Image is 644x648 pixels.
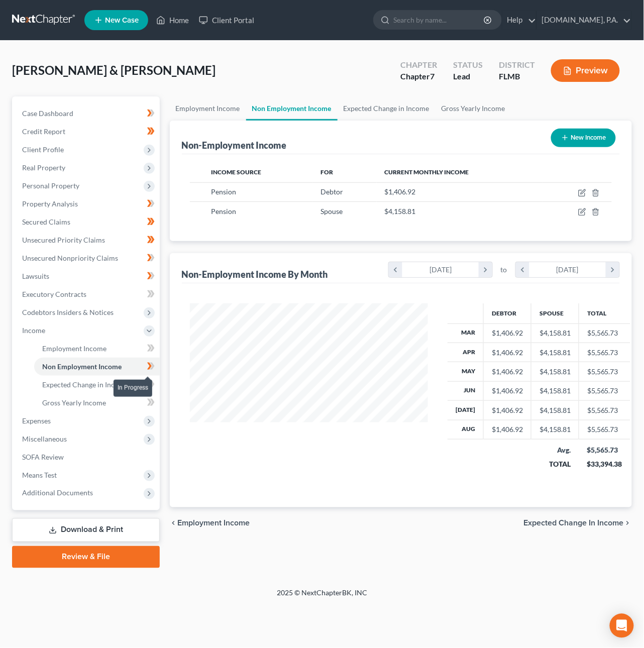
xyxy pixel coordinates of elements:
[12,546,160,568] a: Review & File
[453,71,483,82] div: Lead
[524,519,624,527] span: Expected Change in Income
[537,11,631,29] a: [DOMAIN_NAME], P.A.
[400,59,437,71] div: Chapter
[14,285,160,303] a: Executory Contracts
[501,265,507,275] span: to
[34,340,160,358] a: Employment Income
[531,303,579,323] th: Spouse
[14,267,160,285] a: Lawsuits
[114,380,152,396] div: In Progress
[22,127,65,136] span: Credit Report
[524,519,632,527] button: Expected Change in Income chevron_right
[246,96,338,121] a: Non Employment Income
[42,380,128,389] span: Expected Change in Income
[499,59,535,71] div: District
[516,262,529,277] i: chevron_left
[14,104,160,123] a: Case Dashboard
[499,71,535,82] div: FLMB
[12,518,160,542] a: Download & Print
[211,187,236,196] span: Pension
[34,358,160,376] a: Non Employment Income
[22,109,73,118] span: Case Dashboard
[448,420,484,439] th: Aug
[170,519,250,527] button: chevron_left Employment Income
[22,453,64,461] span: SOFA Review
[22,199,78,208] span: Property Analysis
[579,401,630,420] td: $5,565.73
[22,272,49,280] span: Lawsuits
[540,445,571,455] div: Avg.
[540,386,571,396] div: $4,158.81
[529,262,606,277] div: [DATE]
[170,519,178,527] i: chevron_left
[14,231,160,249] a: Unsecured Priority Claims
[14,195,160,213] a: Property Analysis
[579,381,630,400] td: $5,565.73
[22,416,51,425] span: Expenses
[540,459,571,469] div: TOTAL
[105,17,139,24] span: New Case
[42,362,122,371] span: Non Employment Income
[170,96,246,121] a: Employment Income
[579,323,630,343] td: $5,565.73
[551,59,620,82] button: Preview
[14,249,160,267] a: Unsecured Nonpriority Claims
[34,394,160,412] a: Gross Yearly Income
[587,459,622,469] div: $33,394.38
[22,290,86,298] span: Executory Contracts
[492,424,523,435] div: $1,406.92
[492,386,523,396] div: $1,406.92
[479,262,492,277] i: chevron_right
[540,405,571,415] div: $4,158.81
[385,168,469,176] span: Current Monthly Income
[12,63,216,77] span: [PERSON_NAME] & [PERSON_NAME]
[492,405,523,415] div: $1,406.92
[22,326,45,335] span: Income
[42,344,106,353] span: Employment Income
[579,343,630,362] td: $5,565.73
[502,11,536,29] a: Help
[34,376,160,394] a: Expected Change in Income
[385,187,416,196] span: $1,406.92
[22,435,67,443] span: Miscellaneous
[393,11,485,29] input: Search by name...
[540,367,571,377] div: $4,158.81
[22,308,114,316] span: Codebtors Insiders & Notices
[22,218,70,226] span: Secured Claims
[606,262,619,277] i: chevron_right
[14,123,160,141] a: Credit Report
[194,11,259,29] a: Client Portal
[453,59,483,71] div: Status
[42,398,106,407] span: Gross Yearly Income
[14,213,160,231] a: Secured Claims
[182,139,287,151] div: Non-Employment Income
[540,328,571,338] div: $4,158.81
[320,168,333,176] span: For
[320,187,343,196] span: Debtor
[14,448,160,466] a: SOFA Review
[22,163,65,172] span: Real Property
[22,145,64,154] span: Client Profile
[579,362,630,381] td: $5,565.73
[492,367,523,377] div: $1,406.92
[540,424,571,435] div: $4,158.81
[492,328,523,338] div: $1,406.92
[448,362,484,381] th: May
[22,236,105,244] span: Unsecured Priority Claims
[178,519,250,527] span: Employment Income
[448,381,484,400] th: Jun
[182,268,328,280] div: Non-Employment Income By Month
[22,489,93,497] span: Additional Documents
[211,207,236,215] span: Pension
[151,11,194,29] a: Home
[338,96,436,121] a: Expected Change in Income
[400,71,437,82] div: Chapter
[610,614,634,638] div: Open Intercom Messenger
[551,129,616,147] button: New Income
[320,207,343,215] span: Spouse
[36,588,608,606] div: 2025 © NextChapterBK, INC
[211,168,261,176] span: Income Source
[389,262,402,277] i: chevron_left
[587,445,622,455] div: $5,565.73
[484,303,531,323] th: Debtor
